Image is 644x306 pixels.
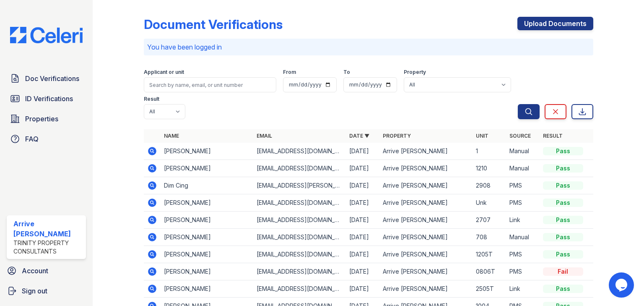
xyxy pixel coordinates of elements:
[473,177,506,194] td: 2908
[517,17,593,30] a: Upload Documents
[161,280,253,298] td: [PERSON_NAME]
[509,133,531,139] a: Source
[383,133,411,139] a: Property
[22,286,47,296] span: Sign out
[379,263,472,280] td: Arrive [PERSON_NAME]
[144,69,184,76] label: Applicant or unit
[346,177,379,194] td: [DATE]
[543,199,583,207] div: Pass
[257,133,272,139] a: Email
[253,246,346,263] td: [EMAIL_ADDRESS][DOMAIN_NAME]
[253,194,346,212] td: [EMAIL_ADDRESS][DOMAIN_NAME]
[161,160,253,177] td: [PERSON_NAME]
[147,42,590,52] p: You have been logged in
[473,194,506,212] td: Unk
[7,90,86,107] a: ID Verifications
[3,262,89,279] a: Account
[506,263,540,280] td: PMS
[473,143,506,160] td: 1
[379,194,472,212] td: Arrive [PERSON_NAME]
[543,267,583,276] div: Fail
[543,250,583,259] div: Pass
[7,131,86,147] a: FAQ
[346,263,379,280] td: [DATE]
[346,194,379,212] td: [DATE]
[253,280,346,298] td: [EMAIL_ADDRESS][DOMAIN_NAME]
[346,246,379,263] td: [DATE]
[473,160,506,177] td: 1210
[473,229,506,246] td: 708
[379,280,472,298] td: Arrive [PERSON_NAME]
[161,177,253,194] td: Dim Cing
[253,263,346,280] td: [EMAIL_ADDRESS][DOMAIN_NAME]
[379,212,472,229] td: Arrive [PERSON_NAME]
[25,94,73,104] span: ID Verifications
[506,177,540,194] td: PMS
[161,194,253,212] td: [PERSON_NAME]
[506,194,540,212] td: PMS
[349,133,369,139] a: Date ▼
[161,143,253,160] td: [PERSON_NAME]
[346,229,379,246] td: [DATE]
[543,164,583,173] div: Pass
[543,285,583,293] div: Pass
[161,246,253,263] td: [PERSON_NAME]
[506,143,540,160] td: Manual
[543,233,583,241] div: Pass
[253,229,346,246] td: [EMAIL_ADDRESS][DOMAIN_NAME]
[543,216,583,224] div: Pass
[161,229,253,246] td: [PERSON_NAME]
[25,114,58,124] span: Properties
[404,69,426,76] label: Property
[346,212,379,229] td: [DATE]
[25,73,79,84] span: Doc Verifications
[253,212,346,229] td: [EMAIL_ADDRESS][DOMAIN_NAME]
[253,160,346,177] td: [EMAIL_ADDRESS][DOMAIN_NAME]
[506,160,540,177] td: Manual
[346,143,379,160] td: [DATE]
[543,181,583,190] div: Pass
[3,27,89,43] img: CE_Logo_Blue-a8612792a0a2168367f1c8372b55b34899dd931a85d93a1a3d3e32e68fde9ad4.png
[379,160,472,177] td: Arrive [PERSON_NAME]
[473,280,506,298] td: 2505T
[7,110,86,127] a: Properties
[543,133,563,139] a: Result
[346,280,379,298] td: [DATE]
[144,17,283,32] div: Document Verifications
[506,212,540,229] td: Link
[379,177,472,194] td: Arrive [PERSON_NAME]
[13,219,83,239] div: Arrive [PERSON_NAME]
[346,160,379,177] td: [DATE]
[473,246,506,263] td: 1205T
[473,263,506,280] td: 0806T
[543,147,583,155] div: Pass
[506,229,540,246] td: Manual
[25,134,39,144] span: FAQ
[144,77,276,92] input: Search by name, email, or unit number
[3,282,89,299] a: Sign out
[161,263,253,280] td: [PERSON_NAME]
[253,143,346,160] td: [EMAIL_ADDRESS][DOMAIN_NAME]
[164,133,179,139] a: Name
[161,212,253,229] td: [PERSON_NAME]
[476,133,488,139] a: Unit
[22,266,48,276] span: Account
[343,69,350,76] label: To
[253,177,346,194] td: [EMAIL_ADDRESS][PERSON_NAME][DOMAIN_NAME]
[506,280,540,298] td: Link
[144,96,159,102] label: Result
[379,246,472,263] td: Arrive [PERSON_NAME]
[473,212,506,229] td: 2707
[379,229,472,246] td: Arrive [PERSON_NAME]
[13,239,83,256] div: Trinity Property Consultants
[379,143,472,160] td: Arrive [PERSON_NAME]
[283,69,296,76] label: From
[609,272,636,298] iframe: chat widget
[7,70,86,87] a: Doc Verifications
[506,246,540,263] td: PMS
